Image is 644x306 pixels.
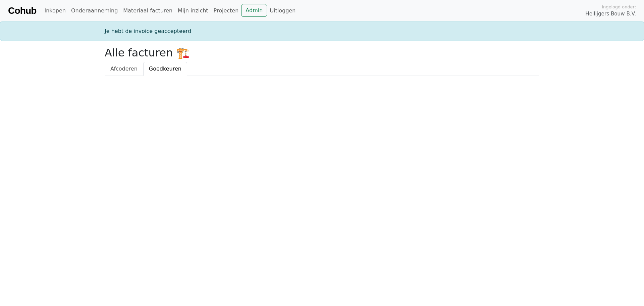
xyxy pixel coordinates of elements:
[149,65,181,72] span: Goedkeuren
[68,4,120,17] a: Onderaanneming
[143,62,187,76] a: Goedkeuren
[602,4,636,10] span: Ingelogd onder:
[105,62,143,76] a: Afcoderen
[585,10,636,18] span: Heilijgers Bouw B.V.
[267,4,298,17] a: Uitloggen
[120,4,175,17] a: Materiaal facturen
[175,4,211,17] a: Mijn inzicht
[8,3,36,19] a: Cohub
[241,4,267,17] a: Admin
[110,65,138,72] span: Afcoderen
[211,4,241,17] a: Projecten
[101,27,543,35] div: Je hebt de invoice geaccepteerd
[105,46,539,59] h2: Alle facturen 🏗️
[42,4,68,17] a: Inkopen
